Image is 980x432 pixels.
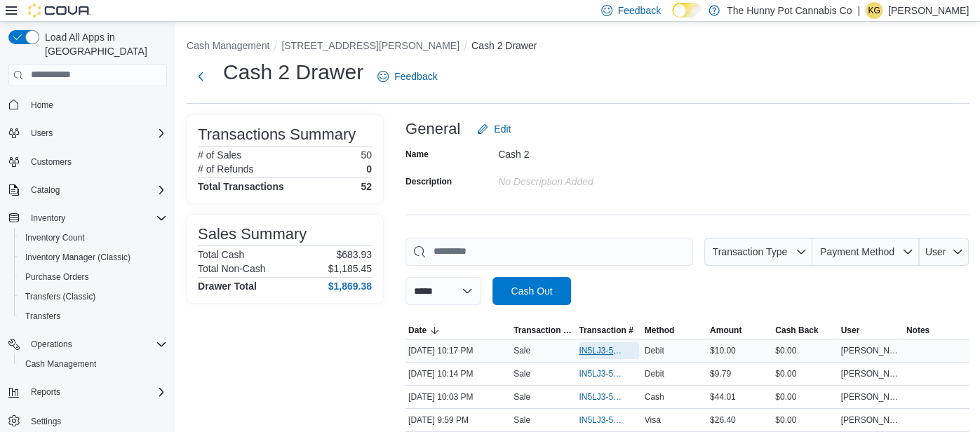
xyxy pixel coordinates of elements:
[20,356,102,372] a: Cash Management
[579,342,638,359] button: IN5LJ3-5765743
[25,210,167,227] span: Inventory
[20,249,167,266] span: Inventory Manager (Classic)
[198,226,307,243] h3: Sales Summary
[840,325,859,336] span: User
[25,153,167,170] span: Customers
[20,229,90,246] a: Inventory Count
[645,414,661,426] span: Visa
[645,368,664,379] span: Debit
[772,365,838,382] div: $0.00
[840,345,900,356] span: [PERSON_NAME]
[579,325,633,336] span: Transaction #
[645,391,664,403] span: Cash
[20,269,167,285] span: Purchase Orders
[198,126,356,143] h3: Transactions Summary
[25,125,167,142] span: Users
[25,336,167,353] span: Operations
[514,414,530,426] p: Sale
[20,288,167,305] span: Transfers (Classic)
[772,389,838,405] div: $0.00
[405,121,460,137] h3: General
[514,345,530,356] p: Sale
[28,4,91,18] img: Cova
[514,368,530,379] p: Sale
[198,263,266,274] h6: Total Non-Cash
[394,69,437,83] span: Feedback
[20,308,167,325] span: Transfers
[579,414,624,426] span: IN5LJ3-5765586
[187,62,215,90] button: Next
[405,412,511,428] div: [DATE] 9:59 PM
[405,322,511,339] button: Date
[888,2,969,19] p: [PERSON_NAME]
[198,249,244,260] h6: Total Cash
[31,339,72,350] span: Operations
[772,412,838,428] div: $0.00
[707,322,772,339] button: Amount
[25,384,167,400] span: Reports
[772,322,838,339] button: Cash Back
[3,151,173,172] button: Customers
[25,232,85,243] span: Inventory Count
[710,414,736,426] span: $26.40
[775,325,818,336] span: Cash Back
[405,176,452,187] label: Description
[198,281,257,292] h4: Drawer Total
[710,345,736,356] span: $10.00
[405,149,429,160] label: Name
[31,386,60,398] span: Reports
[3,410,173,431] button: Settings
[366,163,372,175] p: 0
[223,58,363,86] h1: Cash 2 Drawer
[710,391,736,403] span: $44.01
[405,342,511,359] div: [DATE] 10:17 PM
[3,382,173,402] button: Reports
[727,2,852,19] p: The Hunny Pot Cannabis Co
[772,342,838,359] div: $0.00
[579,368,624,379] span: IN5LJ3-5765711
[704,238,812,266] button: Transaction Type
[919,238,969,266] button: User
[25,154,77,170] a: Customers
[336,249,372,260] p: $683.93
[14,306,173,326] button: Transfers
[20,288,101,305] a: Transfers (Classic)
[840,368,900,379] span: [PERSON_NAME]
[20,308,66,325] a: Transfers
[20,249,136,266] a: Inventory Manager (Classic)
[618,4,661,18] span: Feedback
[25,182,65,198] button: Catalog
[14,354,173,374] button: Cash Management
[3,180,173,200] button: Catalog
[642,322,707,339] button: Method
[25,182,167,198] span: Catalog
[868,2,880,19] span: KG
[514,325,573,336] span: Transaction Type
[840,391,900,403] span: [PERSON_NAME]
[812,238,919,266] button: Payment Method
[20,229,167,246] span: Inventory Count
[14,267,173,287] button: Purchase Orders
[3,95,173,115] button: Home
[405,389,511,405] div: [DATE] 10:03 PM
[328,281,372,292] h4: $1,869.38
[187,39,969,55] nav: An example of EuiBreadcrumbs
[25,125,58,142] button: Users
[25,291,95,302] span: Transfers (Classic)
[904,322,969,339] button: Notes
[645,345,664,356] span: Debit
[31,416,61,427] span: Settings
[25,96,167,114] span: Home
[361,181,372,192] h4: 52
[514,391,530,403] p: Sale
[25,412,167,429] span: Settings
[579,365,638,382] button: IN5LJ3-5765711
[20,356,167,372] span: Cash Management
[494,122,511,136] span: Edit
[25,384,66,400] button: Reports
[187,40,269,51] button: Cash Management
[840,414,900,426] span: [PERSON_NAME]
[498,143,686,160] div: Cash 2
[579,389,638,405] button: IN5LJ3-5765608
[25,336,78,353] button: Operations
